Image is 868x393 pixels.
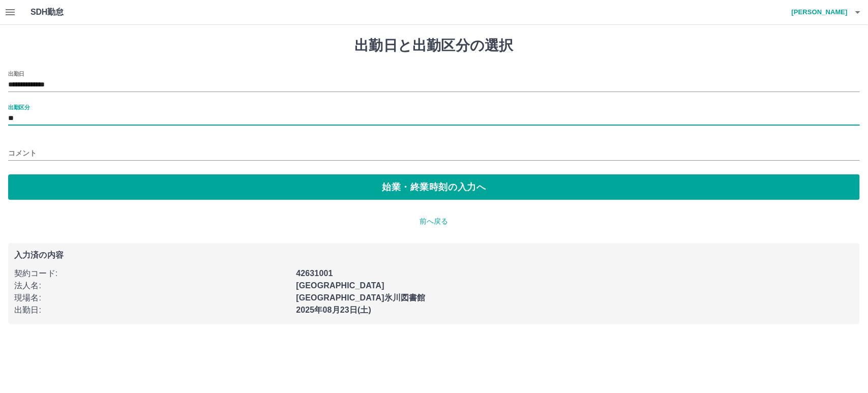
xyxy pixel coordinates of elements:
[14,267,290,280] p: 契約コード :
[8,174,860,200] button: 始業・終業時刻の入力へ
[296,269,333,278] b: 42631001
[296,306,371,314] b: 2025年08月23日(土)
[14,251,854,259] p: 入力済の内容
[8,37,860,54] h1: 出勤日と出勤区分の選択
[8,103,29,111] label: 出勤区分
[8,216,860,227] p: 前へ戻る
[296,281,384,290] b: [GEOGRAPHIC_DATA]
[296,293,425,302] b: [GEOGRAPHIC_DATA]氷川図書館
[14,280,290,292] p: 法人名 :
[8,70,24,77] label: 出勤日
[14,292,290,304] p: 現場名 :
[14,304,290,316] p: 出勤日 :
